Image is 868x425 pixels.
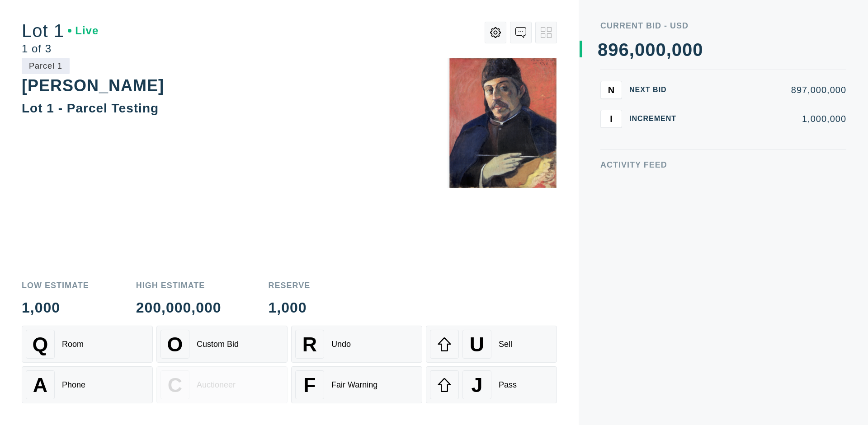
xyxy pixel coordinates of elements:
[600,22,846,30] div: Current Bid - USD
[197,340,239,349] div: Custom Bid
[629,115,684,122] div: Increment
[302,333,317,356] span: R
[693,41,703,59] div: 0
[22,300,89,315] div: 1,000
[629,41,635,221] div: ,
[600,161,846,169] div: Activity Feed
[629,86,684,93] div: Next Bid
[22,326,153,363] button: QRoom
[426,366,557,403] button: JPass
[331,380,377,390] div: Fair Warning
[22,101,159,115] div: Lot 1 - Parcel Testing
[33,333,48,356] span: Q
[291,326,422,363] button: RUndo
[600,110,622,128] button: I
[608,41,618,59] div: 9
[691,114,846,123] div: 1,000,000
[168,374,182,397] span: C
[635,41,645,59] div: 0
[62,380,85,390] div: Phone
[499,380,517,390] div: Pass
[682,41,693,59] div: 0
[156,366,288,403] button: CAuctioneer
[619,41,629,59] div: 6
[600,81,622,99] button: N
[22,43,99,54] div: 1 of 3
[672,41,682,59] div: 0
[331,340,351,349] div: Undo
[610,113,613,124] span: I
[136,281,222,290] div: High Estimate
[645,41,656,59] div: 0
[22,58,70,74] div: Parcel 1
[499,340,512,349] div: Sell
[156,326,288,363] button: OCustom Bid
[471,374,482,397] span: J
[656,41,666,59] div: 0
[68,25,99,36] div: Live
[167,333,183,356] span: O
[598,41,608,59] div: 8
[666,41,672,221] div: ,
[470,333,484,356] span: U
[22,366,153,403] button: APhone
[691,85,846,94] div: 897,000,000
[303,374,316,397] span: F
[33,374,47,397] span: A
[608,84,614,95] span: N
[22,22,99,40] div: Lot 1
[426,326,557,363] button: USell
[22,76,164,95] div: [PERSON_NAME]
[62,340,84,349] div: Room
[197,380,236,390] div: Auctioneer
[291,366,422,403] button: FFair Warning
[22,281,89,290] div: Low Estimate
[269,300,311,315] div: 1,000
[269,281,311,290] div: Reserve
[136,300,222,315] div: 200,000,000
